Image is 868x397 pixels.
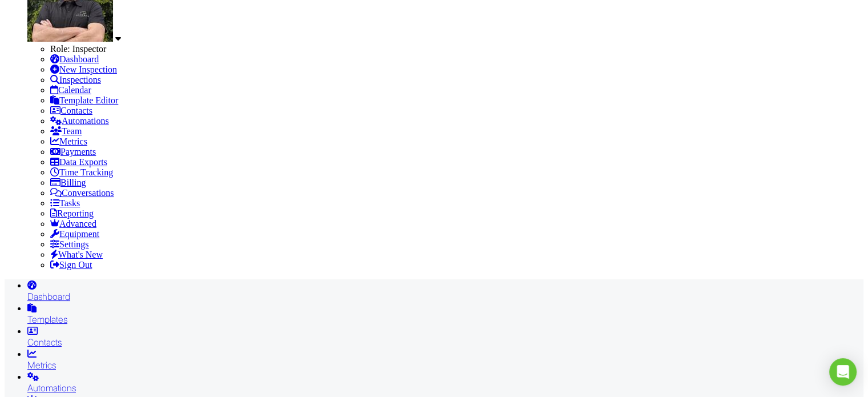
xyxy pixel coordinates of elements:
a: Time Tracking [50,167,113,177]
a: Tasks [50,198,80,208]
a: Billing [50,178,86,187]
a: New Inspection [50,65,117,74]
div: Dashboard [27,291,863,302]
div: Metrics [27,359,863,371]
a: Team [50,126,82,136]
a: Metrics [27,348,863,371]
a: Automations [50,116,109,126]
a: Inspections [50,75,101,85]
div: Open Intercom Messenger [829,358,857,386]
a: Dashboard [27,279,863,302]
a: Data Exports [50,157,107,167]
a: Conversations [50,188,114,198]
div: Contacts [27,336,863,348]
span: Role: Inspector [50,44,106,54]
a: Equipment [50,229,99,239]
a: Sign Out [50,260,92,270]
a: Reporting [50,208,94,218]
a: Payments [50,147,96,157]
a: Automations (Advanced) [27,371,863,394]
a: Template Editor [50,95,118,105]
a: What's New [50,250,103,259]
div: Automations [27,382,863,394]
a: Metrics [50,137,87,146]
a: Contacts [50,106,92,115]
a: Settings [50,239,89,249]
a: Templates [27,302,863,325]
div: Templates [27,314,863,325]
a: Advanced [50,219,96,228]
a: Dashboard [50,54,99,64]
a: Calendar [50,85,91,95]
a: Contacts [27,325,863,348]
